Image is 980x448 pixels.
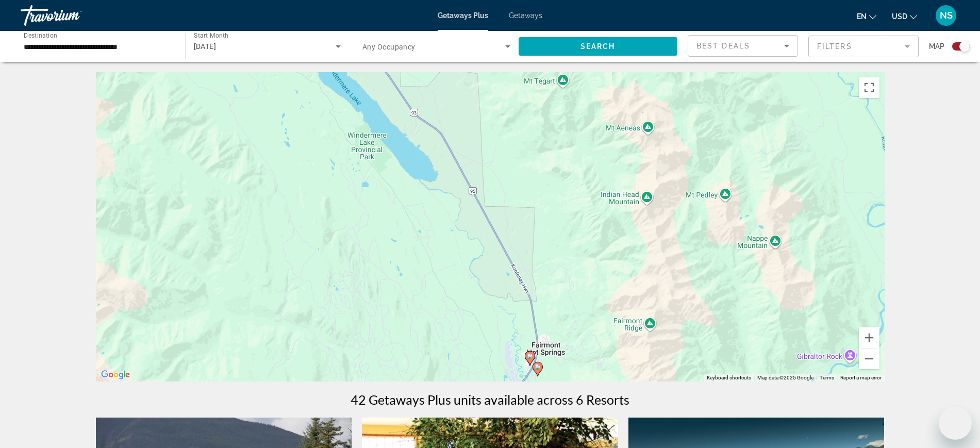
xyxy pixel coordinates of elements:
button: Change language [857,9,876,24]
span: Destination [24,31,57,39]
span: Start Month [194,32,228,39]
img: Google [98,368,132,381]
mat-select: Sort by [696,40,789,52]
span: Map [929,39,944,54]
span: NS [940,10,953,21]
button: Change currency [892,9,917,24]
a: Getaways [509,11,542,20]
button: Toggle fullscreen view [859,77,879,98]
span: en [857,12,867,21]
a: Report a map error [840,375,882,380]
a: Open this area in Google Maps (opens a new window) [98,368,132,381]
span: Search [580,42,616,51]
span: [DATE] [194,42,217,51]
span: Any Occupancy [362,43,416,51]
span: USD [892,12,907,21]
button: Zoom out [859,349,879,369]
button: Zoom in [859,327,879,348]
span: Map data ©2025 Google [757,375,813,380]
button: Filter [808,35,919,58]
a: Travorium [21,2,124,29]
a: Terms (opens in new tab) [820,375,834,380]
button: User Menu [933,5,959,26]
span: Best Deals [696,42,750,50]
iframe: Button to launch messaging window [939,407,972,440]
a: Getaways Plus [438,11,488,20]
h1: 42 Getaways Plus units available across 6 Resorts [351,392,629,407]
button: Search [519,37,678,56]
button: Keyboard shortcuts [707,374,751,381]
